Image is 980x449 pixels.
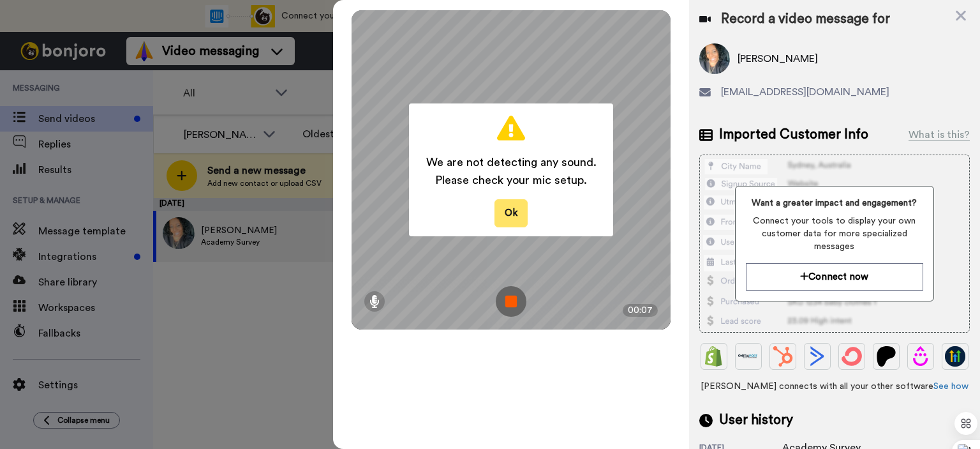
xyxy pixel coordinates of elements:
span: Connect your tools to display your own customer data for more specialized messages [746,215,923,253]
img: ic_record_stop.svg [496,286,526,317]
button: Ok [494,199,528,227]
span: [PERSON_NAME] connects with all your other software [699,380,970,393]
img: Hubspot [773,346,793,367]
img: Ontraport [738,346,759,367]
img: Patreon [876,346,896,367]
a: See how [933,382,969,391]
span: User history [719,411,793,430]
span: We are not detecting any sound. [426,153,597,171]
div: 00:07 [623,304,658,317]
img: Drip [910,346,931,367]
img: ActiveCampaign [807,346,828,367]
button: Connect now [746,263,923,291]
span: Imported Customer Info [719,125,868,144]
div: What is this? [909,127,970,142]
img: GoHighLevel [945,346,965,367]
img: ConvertKit [842,346,862,367]
span: Please check your mic setup. [426,171,597,189]
span: Want a greater impact and engagement? [746,197,923,209]
img: Shopify [704,346,724,367]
